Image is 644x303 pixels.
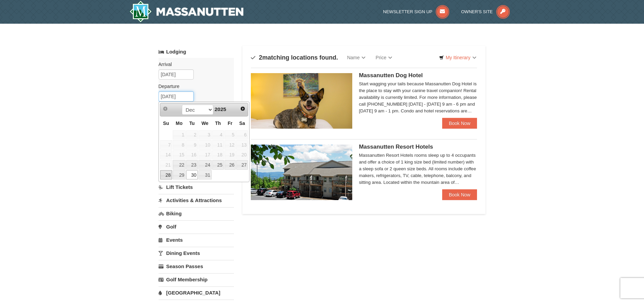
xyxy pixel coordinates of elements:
[224,160,236,170] a: 26
[224,130,236,140] td: unAvailable
[228,121,233,126] span: Friday
[236,140,248,150] span: 13
[159,234,234,246] a: Events
[198,140,212,150] td: unAvailable
[239,121,245,126] span: Saturday
[160,140,172,150] span: 7
[236,140,248,150] td: unAvailable
[186,130,198,140] span: 2
[159,260,234,273] a: Season Passes
[461,9,510,14] a: Owner's Site
[236,130,248,140] span: 6
[224,140,236,150] td: unAvailable
[160,150,172,160] td: unAvailable
[201,121,209,126] span: Wednesday
[159,220,234,233] a: Golf
[359,144,433,150] span: Massanutten Resort Hotels
[236,130,248,140] td: unAvailable
[224,160,236,170] td: available
[161,104,170,113] a: Prev
[159,83,229,90] label: Departure
[224,130,236,140] span: 5
[442,189,477,200] a: Book Now
[238,104,247,113] a: Next
[212,130,224,140] span: 4
[172,130,186,140] td: unAvailable
[160,160,172,170] span: 21
[251,54,338,61] h4: matching locations found.
[186,130,198,140] td: unAvailable
[371,51,397,64] a: Price
[224,140,236,150] span: 12
[342,51,371,64] a: Name
[236,150,248,160] td: unAvailable
[236,160,248,170] a: 27
[359,81,477,114] div: Start wagging your tails because Massanutten Dog Hotel is the place to stay with your canine trav...
[251,145,352,200] img: 19219026-1-e3b4ac8e.jpg
[160,140,172,150] td: unAvailable
[172,160,186,170] td: available
[198,150,212,160] span: 17
[224,150,236,160] td: unAvailable
[186,150,198,160] span: 16
[212,130,224,140] td: unAvailable
[198,170,212,180] td: available
[198,130,212,140] td: unAvailable
[159,247,234,259] a: Dining Events
[186,140,198,150] td: unAvailable
[172,140,186,150] td: unAvailable
[212,140,224,150] td: unAvailable
[173,170,186,180] a: 29
[160,170,172,180] td: available
[159,194,234,207] a: Activities & Attractions
[186,160,198,170] td: available
[160,170,172,180] a: 28
[173,150,186,160] span: 15
[159,61,229,68] label: Arrival
[189,121,195,126] span: Tuesday
[159,46,234,58] a: Lodging
[198,160,212,170] td: available
[212,150,224,160] td: unAvailable
[186,170,198,180] td: available
[173,160,186,170] a: 22
[186,160,198,170] a: 23
[359,72,423,79] span: Massanutten Dog Hotel
[383,9,432,14] span: Newsletter Sign Up
[212,160,224,170] td: available
[198,140,212,150] span: 10
[172,150,186,160] td: unAvailable
[160,150,172,160] span: 14
[160,160,172,170] td: unAvailable
[129,1,244,22] img: Massanutten Resort Logo
[159,273,234,286] a: Golf Membership
[442,118,477,129] a: Book Now
[461,9,493,14] span: Owner's Site
[383,9,449,14] a: Newsletter Sign Up
[359,152,477,186] div: Massanutten Resort Hotels rooms sleep up to 4 occupants and offer a choice of 1 king size bed (li...
[215,106,226,112] span: 2025
[163,106,168,111] span: Prev
[159,286,234,299] a: [GEOGRAPHIC_DATA]
[240,106,245,111] span: Next
[186,150,198,160] td: unAvailable
[186,140,198,150] span: 9
[198,130,212,140] span: 3
[236,160,248,170] td: available
[173,130,186,140] span: 1
[215,121,221,126] span: Thursday
[224,150,236,160] span: 19
[163,121,169,126] span: Sunday
[159,181,234,193] a: Lift Tickets
[186,170,198,180] a: 30
[212,150,224,160] span: 18
[129,1,244,22] a: Massanutten Resort
[172,170,186,180] td: available
[259,54,262,61] span: 2
[236,150,248,160] span: 20
[212,140,224,150] span: 11
[198,170,212,180] a: 31
[212,160,224,170] a: 25
[198,160,212,170] a: 24
[176,121,183,126] span: Monday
